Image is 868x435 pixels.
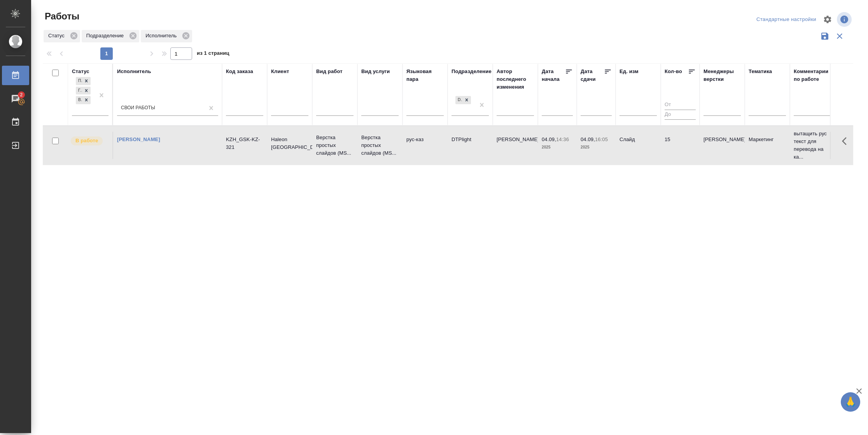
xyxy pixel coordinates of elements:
button: Сохранить фильтры [817,29,832,44]
div: DTPlight [455,96,462,104]
p: Подразделение [86,32,126,40]
div: Подбор [76,77,82,85]
div: split button [754,14,818,26]
td: 15 [661,132,700,159]
p: 04.09, [542,136,556,142]
input: До [665,110,696,119]
div: Клиент [271,68,289,75]
p: Haleon [GEOGRAPHIC_DATA] [271,136,308,151]
div: Исполнитель [117,68,151,75]
div: Вид услуги [361,68,390,75]
p: 2025 [581,143,612,151]
div: Ед. изм [619,68,639,75]
td: рус-каз [402,132,448,159]
div: В работе [76,96,82,104]
p: Верстка простых слайдов (MS... [361,134,399,157]
div: Подразделение [82,30,139,42]
div: Статус [72,68,89,75]
div: Подбор, Готов к работе, В работе [75,86,91,96]
a: 2 [2,89,29,108]
td: [PERSON_NAME] [493,132,538,159]
span: Посмотреть информацию [837,12,853,27]
td: Слайд [616,132,661,159]
td: DTPlight [448,132,493,159]
p: [PERSON_NAME] [703,136,741,143]
div: KZH_GSK-KZ-321 [226,136,263,151]
button: Здесь прячутся важные кнопки [837,132,856,150]
div: Тематика [749,68,772,75]
a: [PERSON_NAME] [117,136,160,142]
div: Дата начала [542,68,565,83]
p: Верстка простых слайдов (MS... [316,134,353,157]
div: DTPlight [455,95,472,105]
div: Подбор, Готов к работе, В работе [75,95,91,105]
div: Исполнитель [141,30,192,42]
p: 14:36 [556,136,569,142]
p: Маркетинг [749,136,786,143]
span: Настроить таблицу [818,10,837,29]
p: 16:05 [595,136,608,142]
div: Свои работы [121,105,155,112]
div: Код заказа [226,68,253,75]
div: Автор последнего изменения [497,68,534,91]
button: 🙏 [841,392,860,412]
div: Вид работ [316,68,343,75]
p: 04.09, [581,136,595,142]
button: Сбросить фильтры [832,29,847,44]
div: Готов к работе [76,87,82,95]
div: Статус [44,30,80,42]
p: Исполнитель [145,32,179,40]
div: Кол-во [665,68,682,75]
div: Подразделение [451,68,492,75]
p: 2025 [542,143,573,151]
span: из 1 страниц [197,49,229,60]
input: От [665,100,696,110]
div: Языковая пара [406,68,444,83]
div: Подбор, Готов к работе, В работе [75,76,91,86]
p: Статус [48,32,67,40]
div: Менеджеры верстки [703,68,741,83]
span: 🙏 [844,394,857,410]
p: вытащить рус текст для перевода на ка... [794,130,831,161]
div: Дата сдачи [581,68,604,83]
span: 2 [15,91,27,99]
div: Комментарии по работе [794,68,831,83]
p: В работе [75,137,98,145]
span: Работы [43,10,79,23]
div: Исполнитель выполняет работу [70,136,108,146]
